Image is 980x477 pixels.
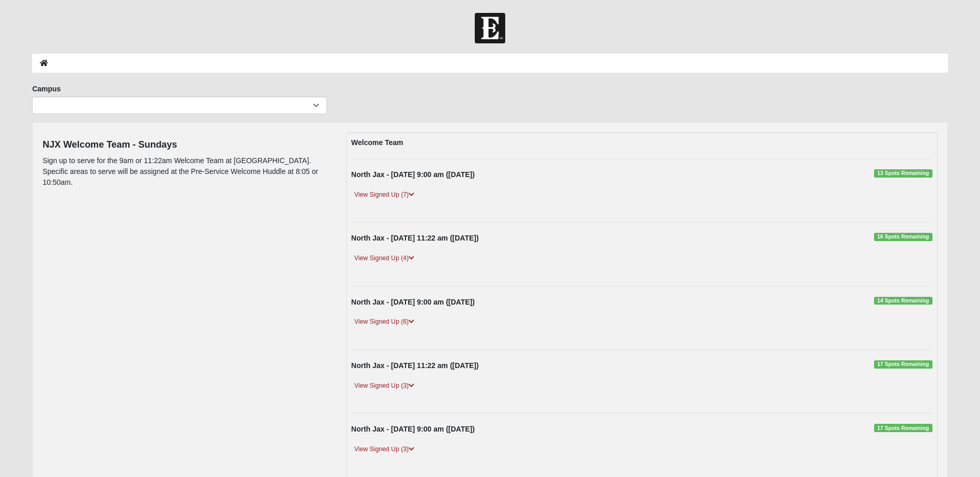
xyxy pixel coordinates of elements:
[874,297,932,305] span: 14 Spots Remaining
[874,360,932,369] span: 17 Spots Remaining
[475,13,505,43] img: Church of Eleven22 Logo
[874,169,932,178] span: 13 Spots Remaining
[351,444,417,455] a: View Signed Up (3)
[351,189,417,200] a: View Signed Up (7)
[42,155,330,188] p: Sign up to serve for the 9am or 11:22am Welcome Team at [GEOGRAPHIC_DATA]. Specific areas to serv...
[351,316,417,327] a: View Signed Up (6)
[351,234,479,242] strong: North Jax - [DATE] 11:22 am ([DATE])
[351,170,475,179] strong: North Jax - [DATE] 9:00 am ([DATE])
[351,138,403,147] strong: Welcome Team
[351,253,417,264] a: View Signed Up (4)
[351,425,475,433] strong: North Jax - [DATE] 9:00 am ([DATE])
[874,233,932,241] span: 16 Spots Remaining
[874,424,932,432] span: 17 Spots Remaining
[351,380,417,391] a: View Signed Up (3)
[32,84,60,94] label: Campus
[42,139,330,151] h4: NJX Welcome Team - Sundays
[351,298,475,306] strong: North Jax - [DATE] 9:00 am ([DATE])
[351,361,479,370] strong: North Jax - [DATE] 11:22 am ([DATE])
